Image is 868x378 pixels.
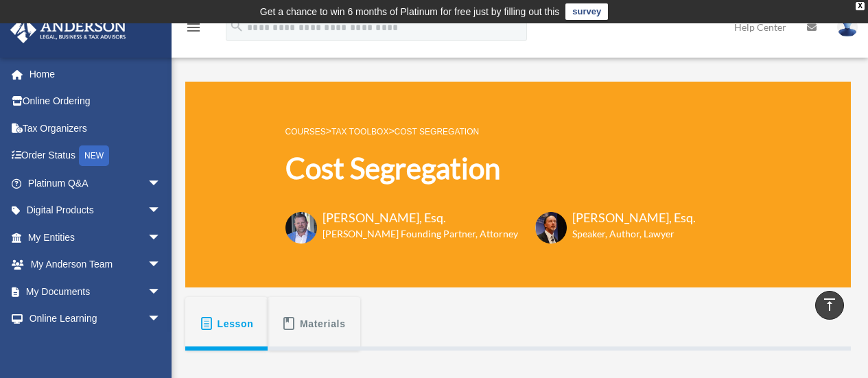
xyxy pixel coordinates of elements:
[10,60,182,88] a: Home
[10,224,182,251] a: My Entitiesarrow_drop_down
[815,291,844,320] a: vertical_align_top
[572,209,696,226] h3: [PERSON_NAME], Esq.
[300,311,346,336] span: Materials
[10,278,182,305] a: My Documentsarrow_drop_down
[10,305,182,333] a: Online Learningarrow_drop_down
[856,2,865,10] div: close
[148,197,175,225] span: arrow_drop_down
[10,115,182,142] a: Tax Organizers
[6,16,130,43] img: Anderson Advisors Platinum Portal
[260,3,560,20] div: Get a chance to win 6 months of Platinum for free just by filling out this
[285,148,696,189] h1: Cost Segregation
[10,142,182,170] a: Order StatusNEW
[148,305,175,333] span: arrow_drop_down
[535,212,567,244] img: Scott-Estill-Headshot.png
[10,169,182,197] a: Platinum Q&Aarrow_drop_down
[148,169,175,198] span: arrow_drop_down
[837,17,858,37] img: User Pic
[148,251,175,279] span: arrow_drop_down
[572,227,679,241] h6: Speaker, Author, Lawyer
[285,212,317,244] img: Toby-circle-head.png
[322,227,518,241] h6: [PERSON_NAME] Founding Partner, Attorney
[229,19,244,34] i: search
[821,296,838,313] i: vertical_align_top
[218,311,254,336] span: Lesson
[285,123,696,140] p: > >
[10,197,182,224] a: Digital Productsarrow_drop_down
[148,278,175,306] span: arrow_drop_down
[10,88,182,115] a: Online Ordering
[322,209,518,226] h3: [PERSON_NAME], Esq.
[565,3,608,20] a: survey
[185,24,202,36] a: menu
[79,145,109,166] div: NEW
[395,127,480,137] a: Cost Segregation
[185,19,202,36] i: menu
[285,127,326,137] a: COURSES
[148,224,175,252] span: arrow_drop_down
[331,127,388,137] a: Tax Toolbox
[10,251,182,279] a: My Anderson Teamarrow_drop_down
